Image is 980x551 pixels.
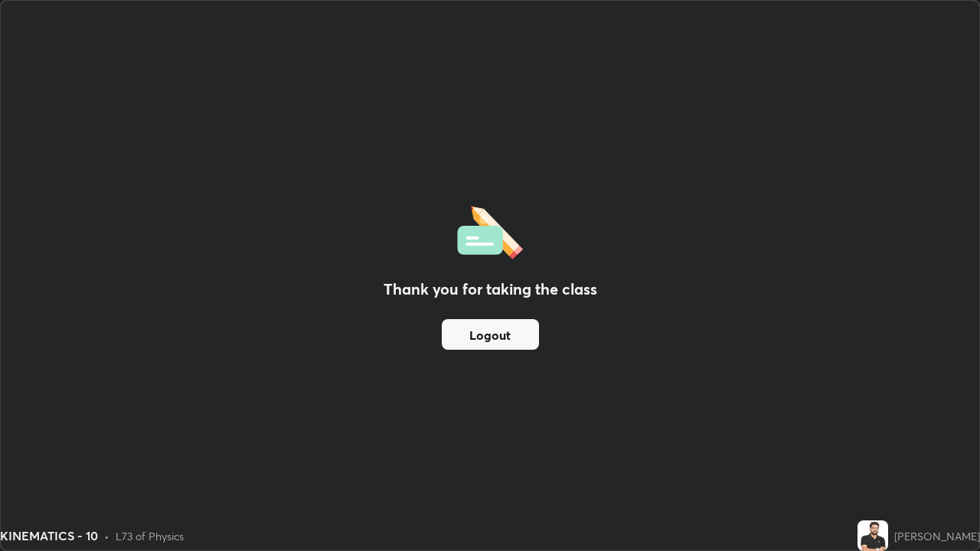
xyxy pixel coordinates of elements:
[104,528,109,544] div: •
[442,319,539,350] button: Logout
[384,278,597,301] h2: Thank you for taking the class
[457,201,523,259] img: offlineFeedback.1438e8b3.svg
[894,528,980,544] div: [PERSON_NAME]
[116,528,184,544] div: L73 of Physics
[857,520,888,551] img: 6c0a6b5127da4c9390a6586b0dc4a4b9.jpg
